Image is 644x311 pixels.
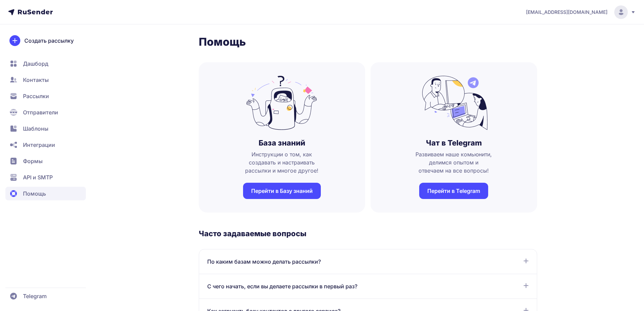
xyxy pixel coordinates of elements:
[207,282,357,290] span: С чего начать, если вы делаете рассылки в первый раз?
[418,76,489,130] img: no_photo
[426,138,482,148] h3: Чат в Telegram
[405,150,503,175] span: Развиваем наше комьюнити, делимся опытом и отвечаем на все вопросы!
[23,141,55,149] span: Интеграции
[207,258,321,266] span: По каким базам можно делать рассылки?
[23,190,46,198] span: Помощь
[23,125,48,133] span: Шаблоны
[526,9,607,16] span: [EMAIL_ADDRESS][DOMAIN_NAME]
[23,108,58,116] span: Отправители
[23,157,43,165] span: Формы
[419,183,488,199] a: Перейти в Telegram
[23,92,49,100] span: Рассылки
[23,173,53,181] span: API и SMTP
[24,37,74,45] span: Создать рассылку
[23,76,49,84] span: Контакты
[5,289,86,303] a: Telegram
[243,183,321,199] a: Перейти в Базу знаний
[23,292,47,300] span: Telegram
[259,138,305,148] h3: База знаний
[199,35,537,49] h1: Помощь
[233,150,331,175] span: Инструкции о том, как создавать и настраивать рассылки и многое другое!
[23,60,48,68] span: Дашборд
[246,76,317,130] img: no_photo
[199,229,537,238] h3: Часто задаваемые вопросы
